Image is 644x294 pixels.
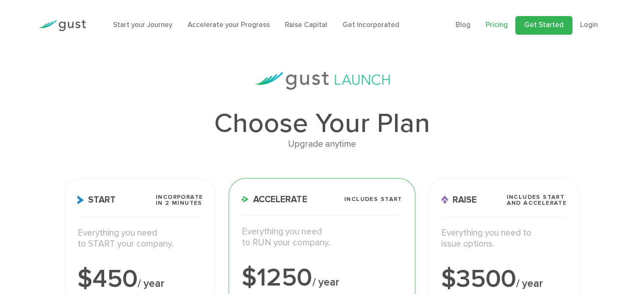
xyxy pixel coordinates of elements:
[77,267,203,292] div: $450
[77,195,116,204] span: Start
[113,21,172,29] a: Start your Journey
[441,195,448,204] img: Raise Icon
[242,226,402,249] p: Everything you need to RUN your company.
[441,228,567,250] p: Everything you need to issue options.
[285,21,327,29] a: Raise Capital
[242,265,402,291] div: $1250
[506,194,567,206] span: Includes START and ACCELERATE
[580,21,598,29] a: Login
[344,196,402,202] span: Includes START
[39,20,86,31] img: Gust Logo
[242,195,307,204] span: Accelerate
[77,228,203,250] p: Everything you need to START your company.
[77,195,84,204] img: Start Icon X2
[441,267,567,292] div: $3500
[64,110,580,137] h1: Choose Your Plan
[188,21,270,29] a: Accelerate your Progress
[242,196,249,203] img: Accelerate Icon
[441,195,477,204] span: Raise
[64,137,580,151] div: Upgrade anytime
[456,21,470,29] a: Blog
[254,72,390,90] img: gust-launch-logos.svg
[515,16,572,35] a: Get Started
[156,194,203,206] span: Incorporate in 2 Minutes
[486,21,508,29] a: Pricing
[516,277,543,290] span: / year
[138,277,164,290] span: / year
[312,276,339,289] span: / year
[343,21,399,29] a: Get Incorporated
